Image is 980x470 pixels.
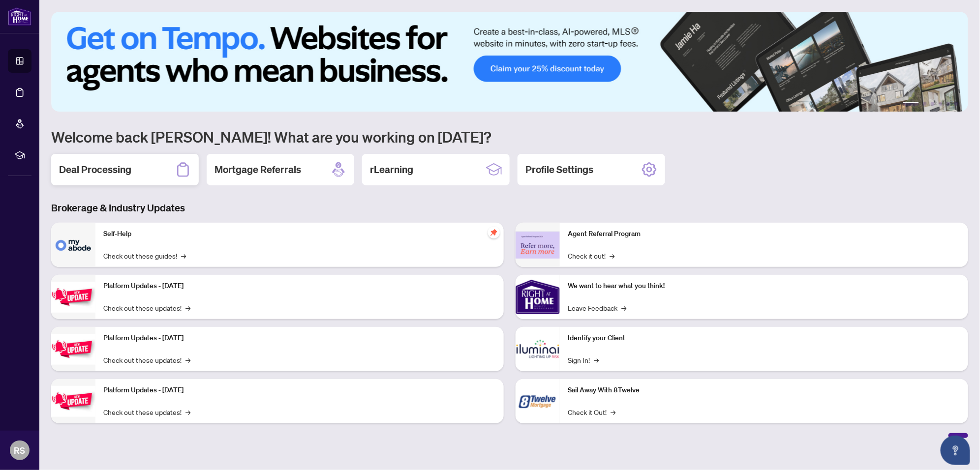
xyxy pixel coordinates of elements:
[516,327,560,371] img: Identify your Client
[103,281,496,292] p: Platform Updates - [DATE]
[51,223,95,267] img: Self-Help
[51,386,95,417] img: Platform Updates - June 23, 2025
[103,250,186,261] a: Check out these guides!→
[51,127,968,146] h1: Welcome back [PERSON_NAME]! What are you working on [DATE]?
[51,12,969,112] img: Slide 0
[103,407,190,417] a: Check out these updates!→
[59,163,131,176] h2: Deal Processing
[8,7,31,26] img: logo
[931,102,935,106] button: 3
[939,102,943,106] button: 4
[185,407,190,417] span: →
[568,250,614,261] a: Check it out!→
[516,232,560,259] img: Agent Referral Program
[103,302,190,313] a: Check out these updates!→
[954,102,958,106] button: 6
[51,334,95,365] img: Platform Updates - July 8, 2025
[214,163,301,176] h2: Mortgage Referrals
[568,333,960,344] p: Identify your Client
[568,407,615,417] a: Check it Out!→
[185,302,190,313] span: →
[516,379,560,423] img: Sail Away With 8Twelve
[568,229,960,239] p: Agent Referral Program
[568,385,960,396] p: Sail Away With 8Twelve
[568,354,599,365] a: Sign In!→
[621,302,626,313] span: →
[516,275,560,319] img: We want to hear what you think!
[947,102,950,106] button: 5
[610,250,614,261] span: →
[594,354,599,365] span: →
[103,333,496,344] p: Platform Updates - [DATE]
[370,163,413,176] h2: rLearning
[185,354,190,365] span: →
[525,163,593,176] h2: Profile Settings
[103,229,496,239] p: Self-Help
[568,302,626,313] a: Leave Feedback→
[51,282,95,313] img: Platform Updates - July 21, 2025
[14,443,26,457] span: RS
[923,102,927,106] button: 2
[103,354,190,365] a: Check out these updates!→
[103,385,496,396] p: Platform Updates - [DATE]
[903,102,919,106] button: 1
[181,250,186,261] span: →
[611,407,615,417] span: →
[568,281,960,292] p: We want to hear what you think!
[488,227,500,238] span: pushpin
[941,436,970,465] button: Open asap
[51,201,968,215] h3: Brokerage & Industry Updates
